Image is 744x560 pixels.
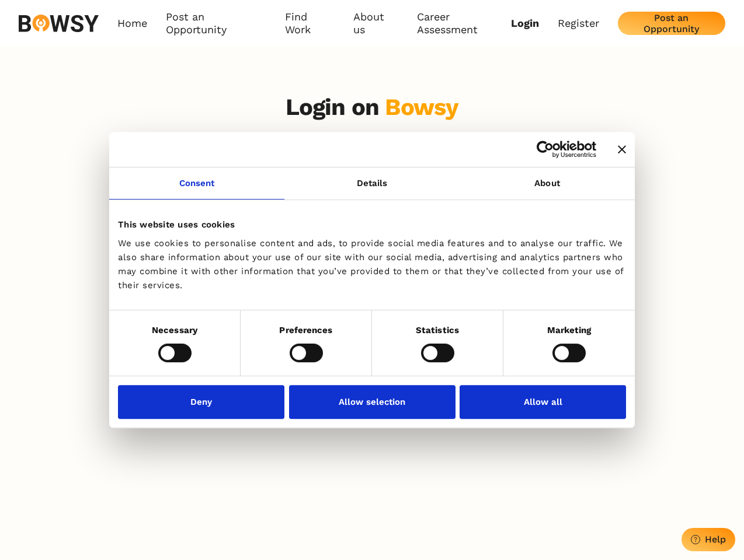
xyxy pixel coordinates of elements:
[118,385,284,419] button: Deny
[460,167,635,199] a: About
[385,93,458,121] div: Bowsy
[547,325,592,335] strong: Marketing
[460,385,626,419] button: Allow all
[289,385,456,419] button: Allow selection
[117,10,147,37] a: Home
[109,167,284,199] a: Consent
[279,325,332,335] strong: Preferences
[682,528,735,551] button: Help
[417,10,511,37] a: Career Assessment
[558,17,599,30] a: Register
[152,325,197,335] strong: Necessary
[286,93,459,121] h3: Login on
[284,167,460,199] a: Details
[118,236,626,292] div: We use cookies to personalise content and ads, to provide social media features and to analyse ou...
[118,218,626,232] div: This website uses cookies
[627,12,716,34] div: Post an Opportunity
[19,15,99,32] img: svg%3e
[306,131,438,143] p: Enter and start using it
[494,141,596,158] a: Usercentrics Cookiebot - opens in a new window
[416,325,459,335] strong: Statistics
[618,12,725,35] button: Post an Opportunity
[705,534,726,545] div: Help
[511,17,539,30] a: Login
[618,145,626,153] button: Close banner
